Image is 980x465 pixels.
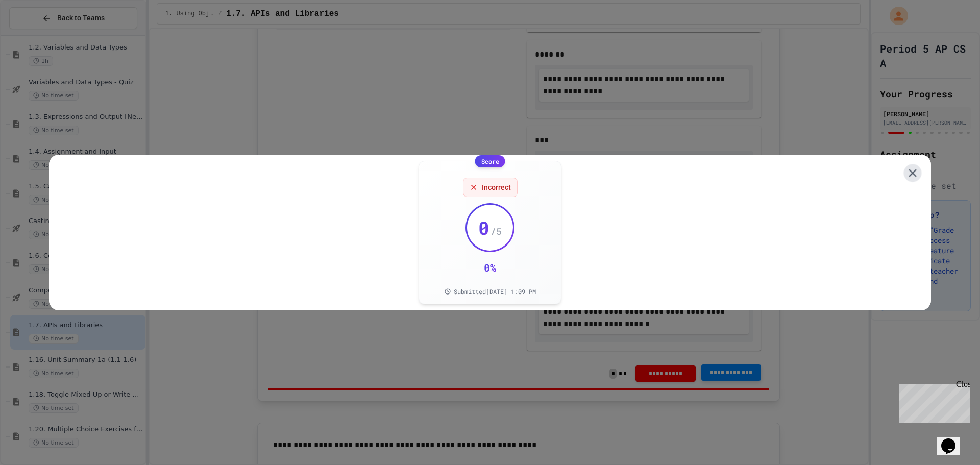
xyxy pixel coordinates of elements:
div: 0 % [484,260,496,275]
span: Incorrect [482,182,511,192]
div: Score [475,155,505,167]
iframe: chat widget [895,380,970,423]
span: / 5 [491,224,502,238]
div: Chat with us now!Close [4,4,70,65]
span: Submitted [DATE] 1:09 PM [454,287,536,296]
iframe: chat widget [937,424,970,455]
span: 0 [478,217,489,238]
